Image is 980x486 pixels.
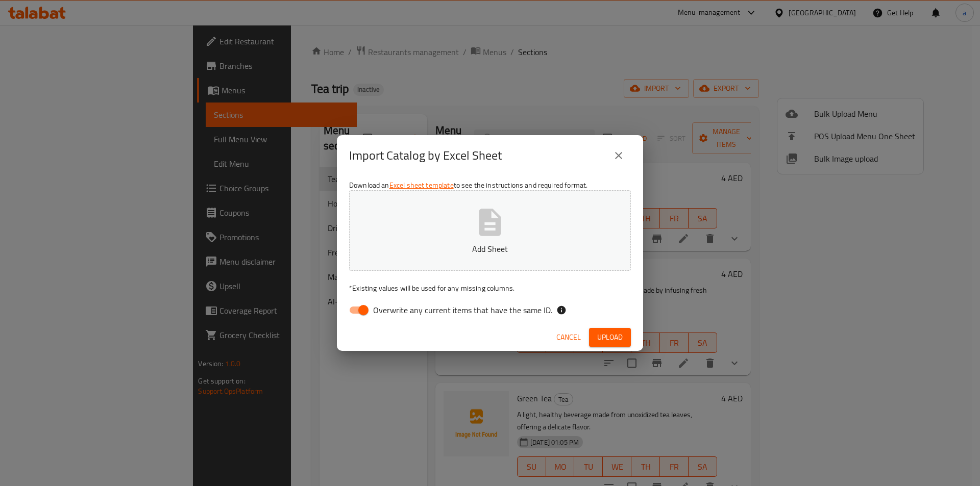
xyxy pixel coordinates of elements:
button: Cancel [552,328,585,347]
h2: Import Catalog by Excel Sheet [349,147,502,164]
span: Cancel [556,331,581,344]
div: Download an to see the instructions and required format. [337,176,643,324]
p: Add Sheet [365,243,615,255]
button: Upload [589,328,631,347]
button: close [606,143,631,168]
span: Upload [597,331,623,344]
span: Overwrite any current items that have the same ID. [373,304,552,316]
p: Existing values will be used for any missing columns. [349,283,631,293]
a: Excel sheet template [389,178,454,192]
svg: If the overwrite option isn't selected, then the items that match an existing ID will be ignored ... [556,305,567,315]
button: Add Sheet [349,190,631,271]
